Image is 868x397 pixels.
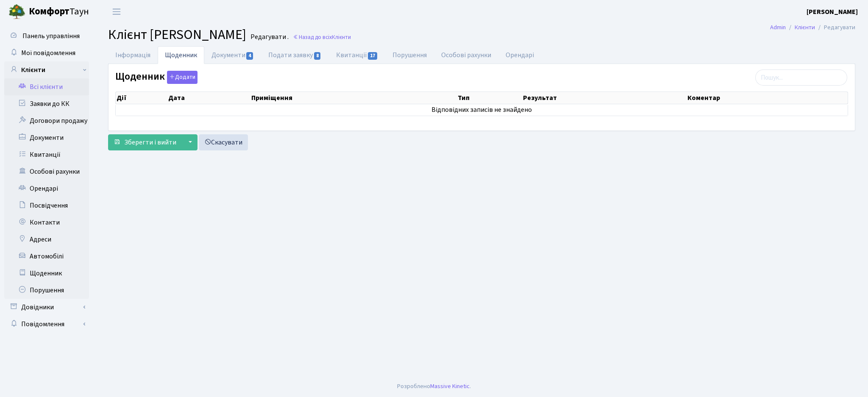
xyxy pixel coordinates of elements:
a: Клієнти [4,61,89,78]
button: Зберегти і вийти [108,134,182,150]
a: Адреси [4,231,89,248]
th: Тип [457,92,522,104]
th: Дії [116,92,167,104]
th: Приміщення [250,92,457,104]
a: Документи [204,46,261,64]
a: Подати заявку [261,46,328,64]
span: Зберегти і вийти [124,138,176,147]
a: Документи [4,129,89,146]
span: 17 [368,52,377,60]
span: Клієнти [332,33,351,41]
span: 8 [314,52,321,60]
a: Квитанції [329,46,385,64]
a: Автомобілі [4,248,89,265]
a: [PERSON_NAME] [807,7,858,17]
a: Мої повідомлення [4,44,89,61]
a: Скасувати [199,134,248,150]
button: Переключити навігацію [106,5,127,19]
a: Щоденник [4,265,89,282]
a: Massive Kinetic [430,382,470,391]
nav: breadcrumb [757,19,868,36]
a: Посвідчення [4,197,89,214]
a: Інформація [108,46,158,64]
span: Таун [29,5,89,19]
a: Повідомлення [4,316,89,333]
b: Комфорт [29,5,70,18]
a: Особові рахунки [434,46,498,64]
input: Пошук... [755,69,847,86]
a: Клієнти [795,23,815,32]
a: Всі клієнти [4,78,89,95]
th: Результат [522,92,686,104]
div: Розроблено . [397,382,471,391]
span: Панель управління [22,31,80,41]
button: Щоденник [167,71,198,84]
a: Орендарі [4,180,89,197]
a: Порушення [4,282,89,299]
td: Відповідних записів не знайдено [116,104,848,116]
span: 4 [246,52,253,60]
label: Щоденник [115,71,198,84]
a: Admin [770,23,786,32]
a: Контакти [4,214,89,231]
a: Особові рахунки [4,163,89,180]
li: Редагувати [815,23,855,32]
a: Щоденник [158,46,204,64]
th: Коментар [687,92,848,104]
a: Орендарі [498,46,541,64]
span: Клієнт [PERSON_NAME] [108,25,246,44]
a: Додати [165,69,198,84]
span: Мої повідомлення [21,48,75,58]
th: Дата [167,92,250,104]
a: Панель управління [4,28,89,44]
a: Квитанції [4,146,89,163]
b: [PERSON_NAME] [807,7,858,17]
a: Договори продажу [4,112,89,129]
a: Порушення [385,46,434,64]
a: Довідники [4,299,89,316]
a: Назад до всіхКлієнти [293,33,351,41]
img: logo.png [8,3,25,20]
small: Редагувати . [249,33,289,41]
a: Заявки до КК [4,95,89,112]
